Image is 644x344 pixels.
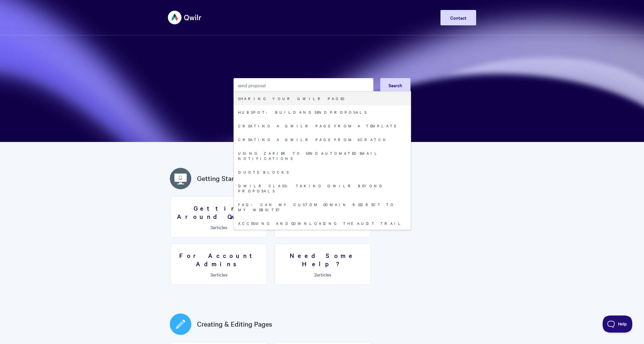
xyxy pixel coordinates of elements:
[234,216,411,230] a: Accessing and downloading the Audit Trail
[234,198,411,216] a: FAQ: Can my custom domain redirect to my website?
[210,271,213,278] span: 3
[234,105,411,119] a: HubSpot: Build and Send Proposals
[234,179,411,198] a: Qwilr Class: Taking Qwilr Beyond Proposals
[197,173,244,184] a: Getting Started
[234,119,411,133] a: Creating a Qwilr Page from a Template
[197,319,272,329] a: Creating & Editing Pages
[234,165,411,179] a: Quote Blocks
[278,251,367,268] h3: Need Some Help?
[174,251,263,268] h3: For Account Admins
[278,272,367,277] p: articles
[380,78,410,92] button: Search
[174,272,263,277] p: articles
[440,10,476,25] a: Contact
[170,243,267,285] a: For Account Admins 3articles
[174,204,263,220] h3: Getting Around Qwilr
[234,78,373,92] input: Search the knowledge base
[274,243,371,285] a: Need Some Help? 2articles
[314,271,317,278] span: 2
[234,133,411,146] a: Creating a Qwilr Page from Scratch
[389,82,402,88] span: Search
[234,146,411,165] a: Using Zapier to send automated email notifications
[234,91,411,105] a: Sharing your Qwilr Pages
[168,7,202,28] img: Qwilr Help Center
[174,225,263,230] p: articles
[170,196,267,238] a: Getting Around Qwilr 3articles
[210,224,213,230] span: 3
[603,315,633,333] iframe: Toggle Customer Support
